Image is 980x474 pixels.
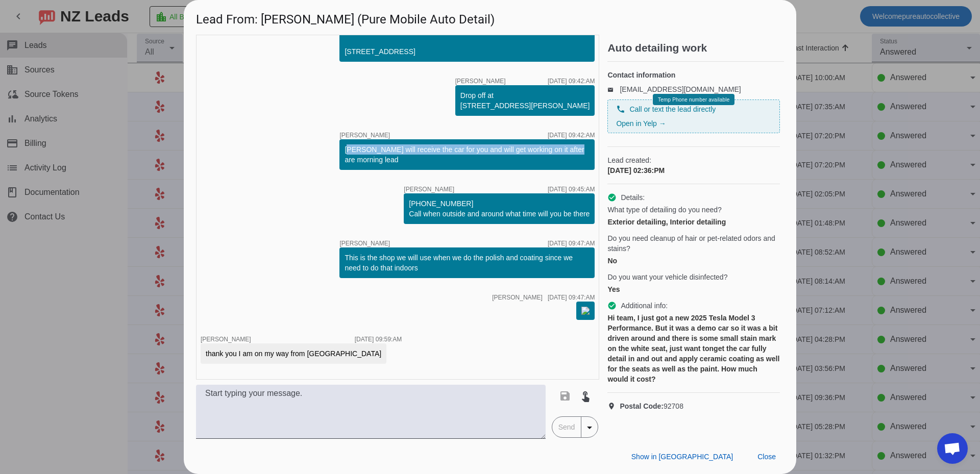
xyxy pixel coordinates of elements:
div: Exterior detailing, Interior detailing [607,217,780,227]
div: [DATE] 09:59:AM [355,336,402,342]
span: Do you want your vehicle disinfected? [607,272,727,282]
mat-icon: location_on [607,402,620,410]
span: [PERSON_NAME] [339,240,390,246]
mat-icon: check_circle [607,301,617,310]
span: Details: [621,192,645,203]
span: Temp Phone number available [658,97,729,103]
div: Yes [607,284,780,294]
a: Open in Yelp → [616,119,666,128]
button: Close [749,447,784,466]
mat-icon: touch_app [579,390,592,402]
img: OTSMUwllOZFjvLjhIBrlIg [581,307,590,315]
span: [PERSON_NAME] [201,336,251,343]
span: What type of detailing do you need? [607,205,721,215]
mat-icon: check_circle [607,193,617,202]
span: Additional info: [621,301,668,311]
div: Hi team, I just got a new 2025 Tesla Model 3 Performance. But it was a demo car so it was a bit d... [607,313,780,384]
div: thank you I am on my way from [GEOGRAPHIC_DATA] [206,348,381,359]
div: [PERSON_NAME] will receive the car for you and will get working on it after are morning lead [345,144,590,165]
div: [DATE] 09:45:AM [548,186,595,192]
div: Drop off at [STREET_ADDRESS][PERSON_NAME] [460,90,590,111]
span: Show in [GEOGRAPHIC_DATA] [631,453,733,461]
h2: Auto detailing work [607,43,784,53]
span: 92708 [620,401,683,411]
div: [PHONE_NUMBER] Call when outside and around what time will you be there [409,198,590,219]
span: Close [757,453,776,461]
div: Open chat [937,433,968,464]
span: [PERSON_NAME] [455,78,506,84]
mat-icon: arrow_drop_down [583,421,596,434]
div: [DATE] 02:36:PM [607,165,780,176]
div: No [607,256,780,266]
span: [PERSON_NAME] [404,186,454,192]
h4: Contact information [607,70,780,80]
span: Call or text the lead directly [629,104,716,114]
span: Lead created: [607,155,780,165]
div: [DATE] 09:47:AM [548,294,595,301]
a: [EMAIL_ADDRESS][DOMAIN_NAME] [620,85,741,93]
button: Show in [GEOGRAPHIC_DATA] [623,447,741,466]
div: [DATE] 09:42:AM [548,78,595,84]
div: [DATE] 09:47:AM [548,240,595,246]
mat-icon: phone [616,105,625,114]
div: [DATE] 09:42:AM [548,132,595,138]
span: [PERSON_NAME] [492,294,543,301]
mat-icon: email [607,87,620,92]
strong: Postal Code: [620,402,664,410]
span: Do you need cleanup of hair or pet-related odors and stains? [607,233,780,254]
span: [PERSON_NAME] [339,132,390,138]
div: This is the shop we will use when we do the polish and coating since we need to do that indoors [345,253,590,273]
